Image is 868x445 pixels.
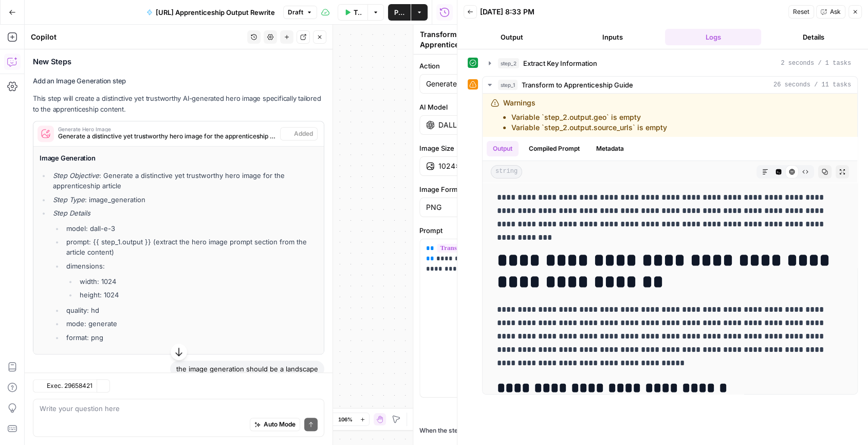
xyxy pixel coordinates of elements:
[426,202,593,212] input: PNG
[280,127,318,140] button: Added
[53,171,99,180] em: Step Objective
[773,80,851,90] span: 26 seconds / 11 tasks
[590,141,630,156] button: Metadata
[438,120,593,130] input: Select a model
[47,381,93,390] span: Exec. 29658421
[294,129,313,138] span: Added
[77,276,318,287] li: width: 1024
[264,420,296,429] span: Auto Mode
[283,6,317,19] button: Draft
[33,93,324,115] p: This step will create a distinctive yet trustworthy AI-generated hero image specifically tailored...
[354,7,362,17] span: Test Workflow
[419,225,612,236] label: Prompt
[511,122,667,133] li: Variable `step_2.output.source_urls` is empty
[665,29,762,45] button: Logs
[53,195,85,204] em: Step Type
[419,426,488,435] a: When the step fails:
[793,7,809,16] span: Reset
[40,153,318,164] h4: Image Generation
[33,379,97,393] button: Exec. 29658421
[483,55,857,72] button: 2 seconds / 1 tasks
[50,194,318,205] li: : image_generation
[53,209,90,217] em: Step Details
[498,80,518,90] span: step_1
[419,184,612,194] label: Image Format
[765,29,862,45] button: Details
[788,5,814,19] button: Reset
[816,5,845,19] button: Ask
[156,7,275,17] span: [URL] Apprenticeship Output Rewrite
[394,7,404,17] span: Publish
[564,29,661,45] button: Inputs
[33,77,126,85] strong: Add an Image Generation step
[64,237,318,257] li: prompt: {{ step_1.output }} (extract the hero image prompt section from the article content)
[781,59,851,68] span: 2 seconds / 1 tasks
[830,7,841,16] span: Ask
[58,127,276,132] span: Generate Hero Image
[419,61,612,71] label: Action
[498,58,519,68] span: step_2
[140,4,281,21] button: [URL] Apprenticeship Output Rewrite
[64,318,318,329] li: mode: generate
[170,361,324,377] div: the image generation should be a landscape
[483,94,857,394] div: 26 seconds / 11 tasks
[491,165,522,179] span: string
[464,29,560,45] button: Output
[511,112,667,122] li: Variable `step_2.output.geo` is empty
[503,98,667,133] div: Warnings
[523,141,586,156] button: Compiled Prompt
[419,143,612,153] label: Image Size
[31,32,244,42] div: Copilot
[288,8,303,17] span: Draft
[522,80,633,90] span: Transform to Apprenticeship Guide
[426,79,593,89] input: Generate Image
[64,261,318,300] li: dimensions:
[58,132,276,141] span: Generate a distinctive yet trustworthy hero image for the apprenticeship article
[483,77,857,93] button: 26 seconds / 11 tasks
[64,332,318,343] li: format: png
[523,58,597,68] span: Extract Key Information
[420,29,514,50] textarea: Transform to Apprenticeship Guide
[33,56,324,69] h3: New Steps
[419,102,612,112] label: AI Model
[50,170,318,191] li: : Generate a distinctive yet trustworthy hero image for the apprenticeship article
[438,161,593,171] input: 1024×1024
[64,305,318,315] li: quality: hd
[487,141,519,156] button: Output
[64,223,318,234] li: model: dall-e-3
[77,290,318,300] li: height: 1024
[388,4,411,21] button: Publish
[250,418,300,431] button: Auto Mode
[338,4,368,21] button: Test Workflow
